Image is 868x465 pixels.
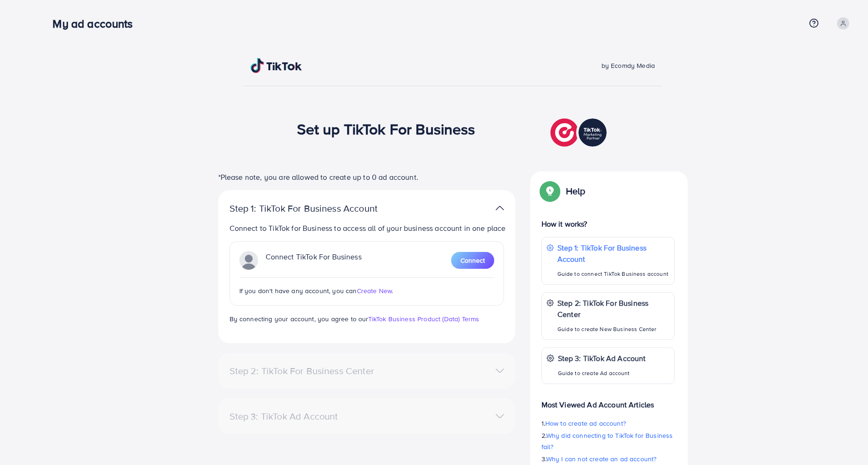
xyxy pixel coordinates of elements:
span: Why did connecting to TikTok for Business fail? [542,431,673,451]
p: 1. [542,418,675,429]
p: Connect TikTok For Business [266,251,362,270]
a: TikTok Business Product (Data) Terms [368,314,480,324]
img: TikTok partner [239,251,258,270]
p: Guide to create New Business Center [557,324,669,335]
h3: My ad accounts [52,17,140,30]
img: TikTok partner [550,116,609,149]
img: TikTok partner [496,201,504,215]
p: Most Viewed Ad Account Articles [542,391,675,410]
img: Popup guide [542,183,558,199]
p: 2. [542,430,675,452]
p: Step 1: TikTok For Business Account [230,203,408,214]
p: How it works? [542,218,675,229]
p: Connect to TikTok for Business to access all of your business account in one place [230,222,508,234]
span: Connect [460,256,485,265]
p: Step 3: TikTok Ad Account [558,353,646,364]
button: Connect [451,252,494,269]
span: by Ecomdy Media [601,61,655,70]
p: 3. [542,453,675,465]
p: Step 2: TikTok For Business Center [557,297,669,320]
p: Help [566,185,586,197]
p: Guide to connect TikTok Business account [557,268,669,280]
p: *Please note, you are allowed to create up to 0 ad account. [218,171,515,183]
span: If you don't have any account, you can [239,286,357,295]
span: How to create ad account? [545,419,626,428]
span: Create New. [357,286,393,295]
p: By connecting your account, you agree to our [230,313,504,325]
p: Guide to create Ad account [558,368,646,379]
img: TikTok [251,58,302,73]
span: Why I can not create an ad account? [546,454,657,464]
h1: Set up TikTok For Business [297,120,475,138]
p: Step 1: TikTok For Business Account [557,242,669,265]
